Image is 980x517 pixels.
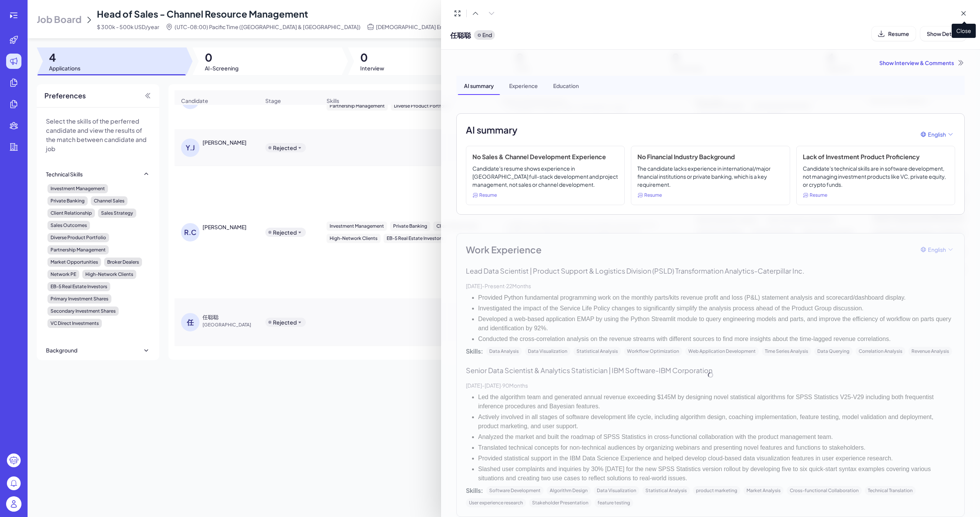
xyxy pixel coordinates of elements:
h2: AI summary [466,123,518,137]
p: End [482,31,492,39]
div: Education [547,76,585,95]
div: Show Interview & Comments [456,59,965,67]
p: Candidate's technical skills are in software development, not managing investment products like V... [803,165,949,189]
span: Close [952,24,976,38]
span: Show Details [927,30,960,37]
span: Resume [888,30,909,37]
button: Resume [872,26,916,41]
span: Resume [644,192,662,199]
div: AI summary [458,76,500,95]
button: Show Details [920,26,966,41]
div: Experience [503,76,544,95]
h3: No Sales & Channel Development Experience [472,152,618,161]
p: Candidate's resume shows experience in [GEOGRAPHIC_DATA] full-stack development and project manag... [472,165,618,189]
p: The candidate lacks experience in international/major financial institutions or private banking, ... [637,165,783,189]
span: 任聪聪 [450,30,471,40]
span: Resume [810,192,827,199]
span: English [928,130,946,139]
span: Resume [479,192,497,199]
h3: No Financial Industry Background [637,152,783,161]
h3: Lack of Investment Product Proficiency [803,152,949,161]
